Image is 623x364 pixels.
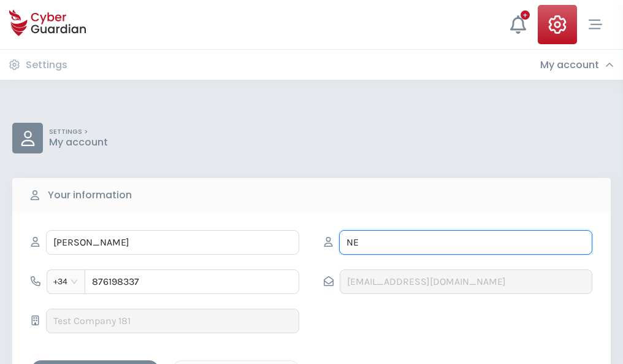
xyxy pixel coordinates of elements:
[521,10,530,20] div: +
[85,269,299,294] input: 612345678
[540,59,614,71] div: My account
[49,128,108,136] p: SETTINGS >
[49,136,108,149] p: My account
[540,59,599,71] h3: My account
[26,59,67,71] h3: Settings
[48,188,132,203] b: Your information
[53,273,78,291] span: +34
